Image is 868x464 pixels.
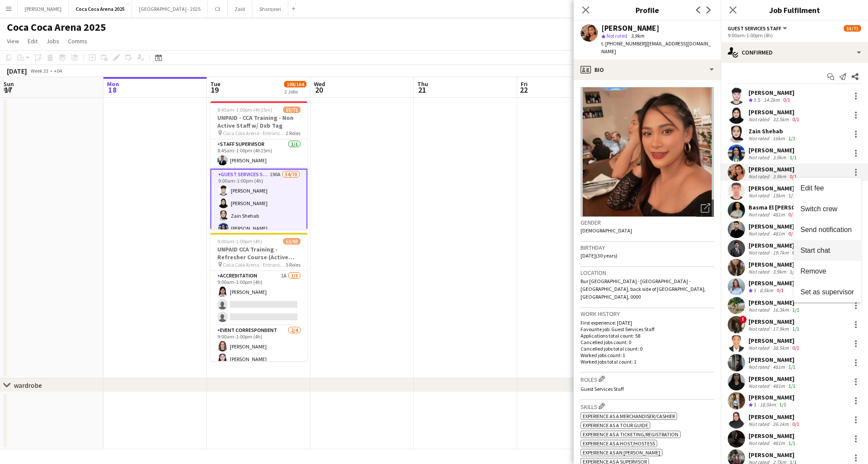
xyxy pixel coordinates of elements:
button: Send notification [794,219,861,240]
button: Set as supervisor [794,282,861,303]
span: Remove [800,267,826,275]
span: Set as supervisor [800,288,854,296]
button: Remove [794,261,861,282]
span: Start chat [800,247,830,254]
span: Edit fee [800,184,824,192]
span: Send notification [800,226,852,233]
button: Edit fee [794,178,861,199]
button: Switch crew [794,199,861,219]
button: Start chat [794,240,861,261]
span: Switch crew [800,205,837,213]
